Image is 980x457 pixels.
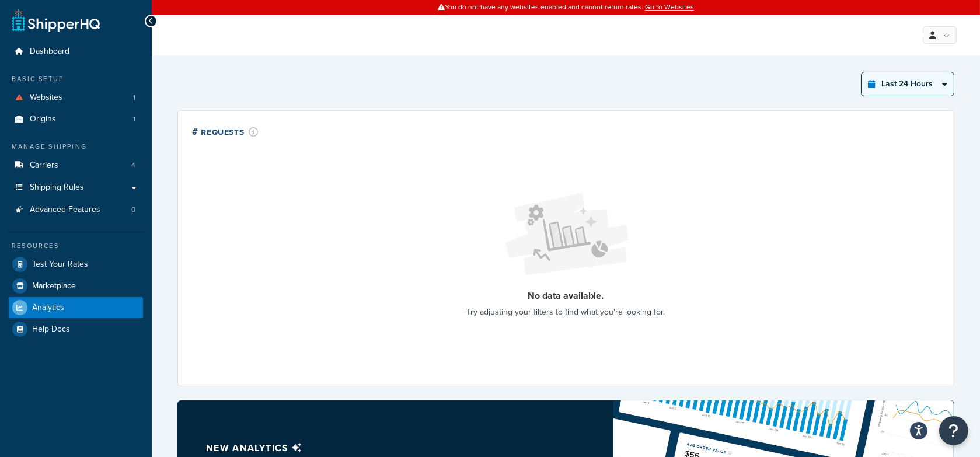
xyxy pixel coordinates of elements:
[32,303,64,313] span: Analytics
[9,254,143,275] a: Test Your Rates
[939,416,968,445] button: Open Resource Center
[30,205,100,215] span: Advanced Features
[9,177,143,198] a: Shipping Rules
[30,114,56,124] span: Origins
[9,109,143,130] a: Origins1
[645,2,694,12] a: Go to Websites
[30,93,62,103] span: Websites
[9,199,143,221] a: Advanced Features0
[467,287,665,304] p: No data available.
[9,275,143,296] a: Marketplace
[9,297,143,318] a: Analytics
[131,205,135,215] span: 0
[32,260,88,270] span: Test Your Rates
[30,183,84,193] span: Shipping Rules
[206,440,538,456] p: New analytics
[9,41,143,62] a: Dashboard
[30,161,58,170] span: Carriers
[496,184,636,285] img: Loading...
[9,142,143,152] div: Manage Shipping
[133,114,135,124] span: 1
[9,109,143,130] li: Origins
[133,93,135,103] span: 1
[9,74,143,84] div: Basic Setup
[131,161,135,170] span: 4
[32,325,70,334] span: Help Docs
[9,155,143,176] li: Carriers
[9,87,143,109] a: Websites1
[30,47,69,57] span: Dashboard
[9,319,143,340] a: Help Docs
[9,199,143,221] li: Advanced Features
[467,304,665,320] p: Try adjusting your filters to find what you're looking for.
[9,241,143,251] div: Resources
[32,281,76,291] span: Marketplace
[192,125,259,138] div: # Requests
[9,155,143,176] a: Carriers4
